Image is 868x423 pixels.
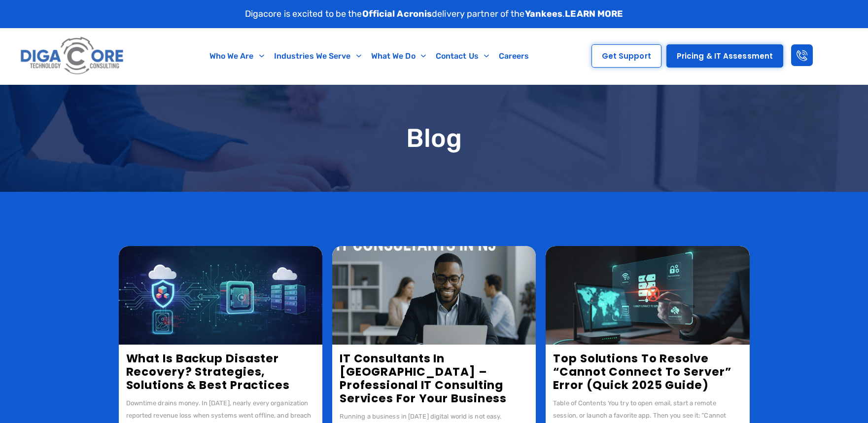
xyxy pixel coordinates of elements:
[677,52,773,60] span: Pricing & IT Assessment
[205,45,269,68] a: Who We Are
[431,45,494,68] a: Contact Us
[546,246,749,345] img: Cannot Connect to Server Error
[525,8,563,19] strong: Yankees
[119,246,322,345] img: Backup disaster recovery, Backup and Disaster Recovery
[602,52,651,60] span: Get Support
[494,45,534,68] a: Careers
[591,44,661,68] a: Get Support
[553,351,731,393] a: Top Solutions to Resolve “Cannot Connect to Server” Error (Quick 2025 Guide)
[362,8,432,19] strong: Official Acronis
[332,246,536,345] img: IT Consultants in NJ
[666,44,783,68] a: Pricing & IT Assessment
[340,351,507,406] a: IT Consultants in [GEOGRAPHIC_DATA] – Professional IT Consulting Services for Your Business
[565,8,623,19] a: LEARN MORE
[126,351,290,393] a: What Is Backup Disaster Recovery? Strategies, Solutions & Best Practices
[269,45,366,68] a: Industries We Serve
[172,45,567,68] nav: Menu
[245,7,624,21] p: Digacore is excited to be the delivery partner of the .
[119,124,750,152] h1: Blog
[18,33,127,79] img: Digacore logo 1
[366,45,431,68] a: What We Do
